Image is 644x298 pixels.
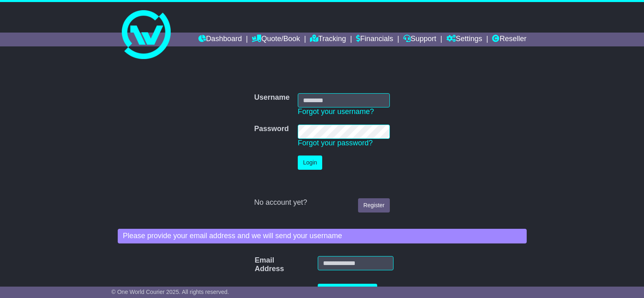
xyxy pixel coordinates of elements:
button: Recover Username [318,284,378,298]
a: Dashboard [198,33,242,46]
span: © One World Courier 2025. All rights reserved. [112,289,229,295]
a: Register [358,198,390,213]
a: Tracking [310,33,346,46]
div: Please provide your email address and we will send your username [118,229,527,243]
a: Reseller [492,33,526,46]
a: Quote/Book [252,33,300,46]
label: Email Address [251,256,265,274]
label: Username [254,93,290,102]
button: Login [298,156,322,170]
a: Financials [356,33,393,46]
a: Forgot your password? [298,139,373,147]
a: Support [403,33,436,46]
a: Settings [446,33,482,46]
label: Password [254,125,289,134]
div: No account yet? [254,198,390,207]
a: Forgot your username? [298,107,374,116]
